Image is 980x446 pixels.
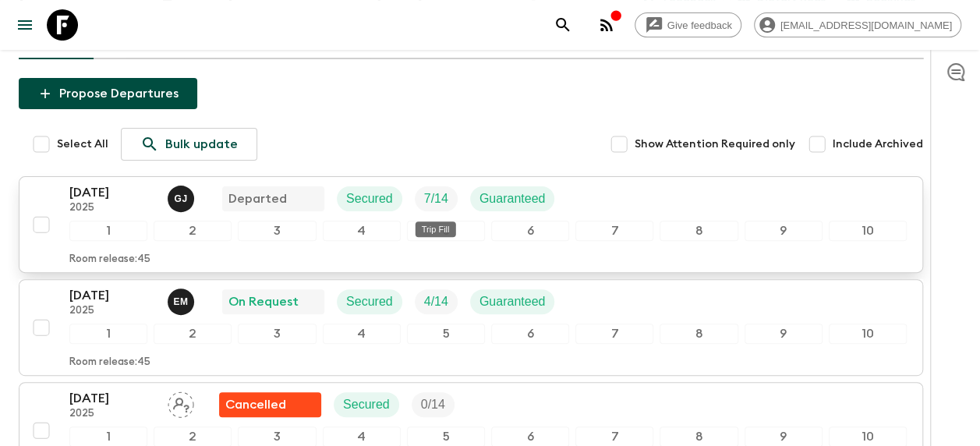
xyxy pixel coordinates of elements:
div: Trip Fill [415,186,458,211]
p: Secured [343,395,390,414]
p: Room release: 45 [69,356,150,369]
p: Secured [346,292,393,311]
p: On Request [228,292,299,311]
div: Trip Fill [416,221,456,237]
p: Departed [228,189,287,208]
p: 2025 [69,305,155,317]
button: search adventures [547,9,578,41]
div: 2 [154,324,232,344]
span: Include Archived [833,136,923,152]
div: Secured [337,289,402,314]
span: Give feedback [659,19,741,31]
p: 2025 [69,408,155,420]
button: [DATE]2025Gerald JohnDepartedSecuredTrip FillGuaranteed12345678910Room release:45 [19,176,923,273]
button: menu [9,9,41,41]
p: Cancelled [225,395,286,414]
button: EM [168,288,197,315]
div: [EMAIL_ADDRESS][DOMAIN_NAME] [754,12,961,37]
p: Guaranteed [479,189,546,208]
button: Propose Departures [19,78,197,109]
span: Show Attention Required only [635,136,795,152]
div: 1 [69,221,147,241]
span: Gerald John [168,190,197,203]
p: Room release: 45 [69,253,150,266]
div: 7 [575,221,653,241]
div: Trip Fill [412,392,455,417]
p: [DATE] [69,183,155,202]
div: Flash Pack cancellation [219,392,321,417]
div: 5 [407,221,485,241]
p: E M [173,296,188,308]
button: [DATE]2025Emanuel MunisiOn RequestSecuredTrip FillGuaranteed12345678910Room release:45 [19,279,923,376]
p: Guaranteed [479,292,546,311]
p: Bulk update [165,135,238,154]
p: Secured [346,189,393,208]
div: 7 [575,324,653,344]
div: 2 [154,221,232,241]
span: Emanuel Munisi [168,293,197,306]
div: 1 [69,324,147,344]
div: 6 [491,221,569,241]
a: Give feedback [635,12,741,37]
div: Secured [334,392,399,417]
span: Select All [57,136,108,152]
p: 7 / 14 [424,189,448,208]
div: 4 [323,221,401,241]
div: 4 [323,324,401,344]
div: 8 [660,221,738,241]
p: 2025 [69,202,155,214]
div: 5 [407,324,485,344]
span: [EMAIL_ADDRESS][DOMAIN_NAME] [772,19,961,31]
p: 4 / 14 [424,292,448,311]
span: Assign pack leader [168,396,194,409]
a: Bulk update [121,128,257,161]
div: 3 [238,324,316,344]
div: 9 [745,324,823,344]
p: [DATE] [69,389,155,408]
p: [DATE] [69,286,155,305]
div: 10 [829,221,907,241]
div: Secured [337,186,402,211]
p: 0 / 14 [421,395,445,414]
div: 9 [745,221,823,241]
div: 3 [238,221,316,241]
div: Trip Fill [415,289,458,314]
div: 10 [829,324,907,344]
div: 6 [491,324,569,344]
div: 8 [660,324,738,344]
